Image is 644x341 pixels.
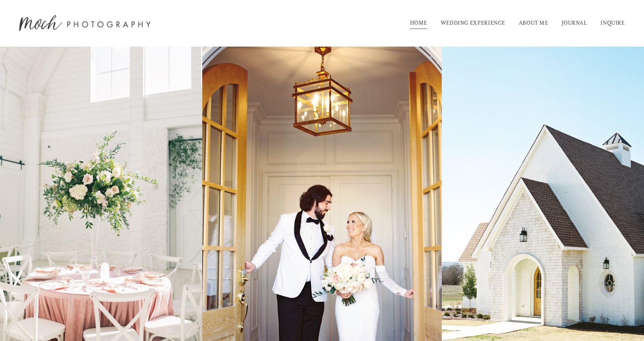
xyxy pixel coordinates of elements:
[562,17,587,29] a: JOURNAL
[19,15,151,31] img: Moch Snyder Photography | Destination Wedding &amp; Lifestyle Film Photographer
[410,17,428,29] a: HOME
[519,17,548,29] a: ABOUT ME
[441,17,506,29] a: WEDDING EXPERIENCE
[600,17,624,29] a: INQUIRE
